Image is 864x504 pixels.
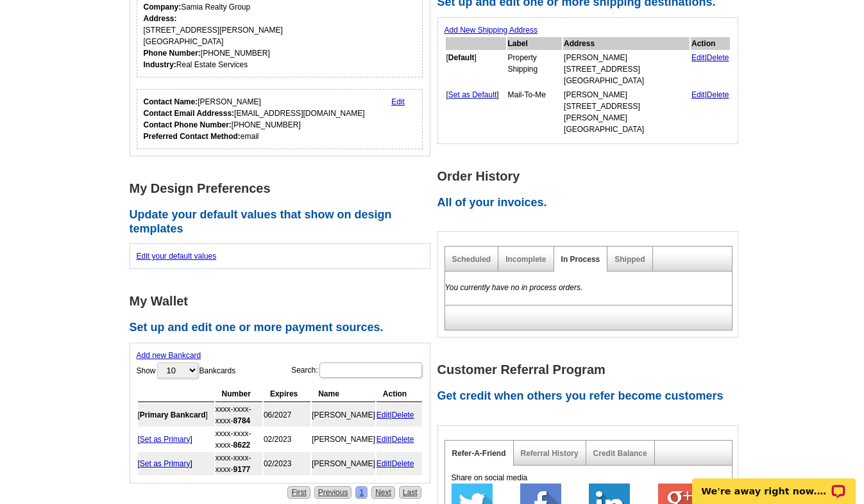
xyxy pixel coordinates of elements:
[691,53,705,62] a: Edit
[233,441,251,450] strong: 8622
[563,37,690,50] th: Address
[130,321,437,335] h2: Set up and edit one or more payment sources.
[445,283,583,292] em: You currently have no in process orders.
[437,389,745,403] h2: Get credit when others you refer become customers
[691,37,730,50] th: Action
[144,132,241,141] strong: Preferred Contact Method:
[446,51,506,87] td: [ ]
[563,88,690,136] td: [PERSON_NAME] [STREET_ADDRESS][PERSON_NAME] [GEOGRAPHIC_DATA]
[452,449,506,458] a: Refer-A-Friend
[319,362,422,378] input: Search:
[691,51,730,87] td: |
[216,452,262,475] td: xxxx-xxxx-xxxx-
[264,428,310,451] td: 02/2023
[314,486,352,499] a: Previous
[140,435,191,444] a: Set as Primary
[137,351,201,360] a: Add new Bankcard
[144,96,365,142] div: [PERSON_NAME] [EMAIL_ADDRESS][DOMAIN_NAME] [PHONE_NUMBER] email
[391,97,405,106] a: Edit
[137,361,236,380] label: Show Bankcards
[684,464,864,504] iframe: LiveChat chat widget
[130,208,437,236] h2: Update your default values that show on design templates
[291,361,423,379] label: Search:
[140,411,206,419] b: Primary Bankcard
[392,435,414,444] a: Delete
[707,90,729,99] a: Delete
[507,37,563,50] th: Label
[264,452,310,475] td: 02/2023
[216,403,262,427] td: xxxx-xxxx-xxxx-
[264,386,310,402] th: Expires
[505,255,546,264] a: Incomplete
[355,486,368,499] a: 1
[507,88,563,136] td: Mail-To-Me
[437,363,745,377] h1: Customer Referral Program
[507,51,563,87] td: Property Shipping
[377,403,422,427] td: |
[216,386,262,402] th: Number
[140,459,191,468] a: Set as Primary
[312,386,375,402] th: Name
[137,252,217,261] a: Edit your default values
[144,3,182,12] strong: Company:
[561,255,600,264] a: In Process
[216,428,262,451] td: xxxx-xxxx-xxxx-
[445,26,538,35] a: Add New Shipping Address
[312,452,375,475] td: [PERSON_NAME]
[371,486,395,499] a: Next
[287,486,310,499] a: First
[399,486,421,499] a: Last
[377,428,422,451] td: |
[691,90,705,99] a: Edit
[233,465,251,474] strong: 9177
[138,403,214,427] td: [ ]
[446,88,506,136] td: [ ]
[392,459,414,468] a: Delete
[392,411,414,419] a: Delete
[138,428,214,451] td: [ ]
[312,403,375,427] td: [PERSON_NAME]
[377,386,422,402] th: Action
[377,435,390,444] a: Edit
[563,51,690,87] td: [PERSON_NAME] [STREET_ADDRESS] [GEOGRAPHIC_DATA]
[144,97,198,106] strong: Contact Name:
[452,473,528,482] span: Share on social media
[264,403,310,427] td: 06/2027
[437,196,745,210] h2: All of your invoices.
[614,255,645,264] a: Shipped
[130,295,437,308] h1: My Wallet
[448,53,475,62] b: Default
[452,255,491,264] a: Scheduled
[138,452,214,475] td: [ ]
[437,170,745,183] h1: Order History
[144,60,176,69] strong: Industry:
[707,53,729,62] a: Delete
[312,428,375,451] td: [PERSON_NAME]
[144,120,232,129] strong: Contact Phone Number:
[593,449,647,458] a: Credit Balance
[521,449,579,458] a: Referral History
[448,90,496,99] a: Set as Default
[377,411,390,419] a: Edit
[233,416,251,425] strong: 8784
[144,49,201,58] strong: Phone Number:
[377,452,422,475] td: |
[130,182,437,195] h1: My Design Preferences
[144,14,177,23] strong: Address:
[157,362,198,378] select: ShowBankcards
[137,89,423,149] div: Who should we contact regarding order issues?
[377,459,390,468] a: Edit
[691,88,730,136] td: |
[144,109,235,118] strong: Contact Email Addresss:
